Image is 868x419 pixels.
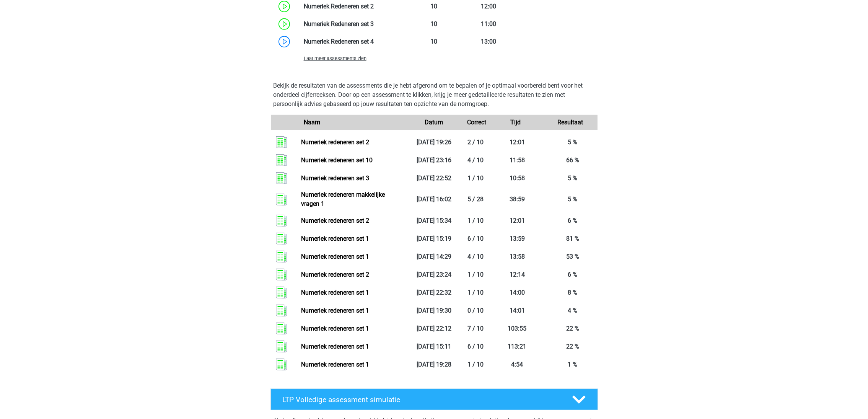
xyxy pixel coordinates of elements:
span: Laat meer assessments zien [304,55,366,61]
div: Numeriek Redeneren set 4 [298,37,407,46]
div: Numeriek Redeneren set 3 [298,20,407,29]
a: Numeriek redeneren set 1 [301,289,369,296]
div: Resultaat [543,118,597,127]
a: Numeriek redeneren set 2 [301,217,369,224]
a: LTP Volledige assessment simulatie [267,389,601,410]
a: Numeriek redeneren set 3 [301,174,369,182]
div: Correct [461,118,489,127]
div: Datum [407,118,461,127]
a: Numeriek redeneren set 1 [301,343,369,350]
a: Numeriek redeneren makkelijke vragen 1 [301,191,385,207]
div: Numeriek Redeneren set 2 [298,2,407,11]
a: Numeriek redeneren set 1 [301,307,369,314]
h4: LTP Volledige assessment simulatie [283,395,560,404]
a: Numeriek redeneren set 1 [301,325,369,332]
a: Numeriek redeneren set 1 [301,253,369,260]
a: Numeriek redeneren set 1 [301,361,369,368]
div: Naam [298,118,407,127]
a: Numeriek redeneren set 2 [301,139,369,146]
a: Numeriek redeneren set 1 [301,235,369,242]
p: Bekijk de resultaten van de assessments die je hebt afgerond om te bepalen of je optimaal voorber... [274,81,595,109]
a: Numeriek redeneren set 10 [301,157,373,164]
a: Numeriek redeneren set 2 [301,271,369,278]
div: Tijd [489,118,543,127]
